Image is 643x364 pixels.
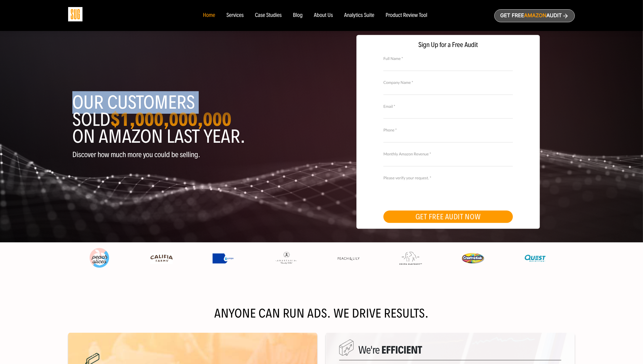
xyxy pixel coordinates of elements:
img: Express Water [213,253,235,263]
a: Home [203,12,215,19]
label: Phone * [383,127,513,133]
button: GET FREE AUDIT NOW [383,211,513,223]
input: Monthly Amazon Revenue * [383,157,513,166]
img: Drunk Elephant [399,252,422,265]
span: Efficient [381,343,422,356]
span: Sign Up for a Free Audit [362,41,534,49]
h5: We're [339,344,561,360]
label: Please verify your request. * [383,175,513,181]
input: Contact Number * [383,133,513,142]
a: About Us [314,12,333,19]
a: Product Review Tool [386,12,427,19]
img: Peach & Lily [337,257,360,261]
img: Anastasia Beverly Hills [275,251,297,265]
h2: Anyone can run ads. We drive results. [68,308,575,319]
label: Full Name * [383,55,513,62]
img: Sug [68,7,82,21]
span: Amazon [524,13,546,19]
img: Califia Farms [150,253,173,264]
a: Services [226,12,244,19]
input: Email * [383,109,513,119]
h1: Our customers sold on Amazon last year. [72,94,317,145]
iframe: reCAPTCHA [383,180,469,202]
input: Full Name * [383,61,513,71]
a: Analytics Suite [344,12,374,19]
img: We are Smart [339,340,354,356]
label: Email * [383,103,513,110]
label: Monthly Amazon Revenue * [383,151,513,157]
p: Discover how much more you could be selling. [72,151,317,159]
label: Company Name * [383,79,513,86]
img: Creative Kids [462,253,484,263]
a: Case Studies [255,12,282,19]
a: Blog [293,12,303,19]
input: Company Name * [383,85,513,95]
img: Peach Slices [88,247,111,269]
a: Get freeAmazonAudit [494,9,575,22]
img: Quest Nutriton [524,253,546,264]
strong: $1,000,000,000 [110,108,231,131]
